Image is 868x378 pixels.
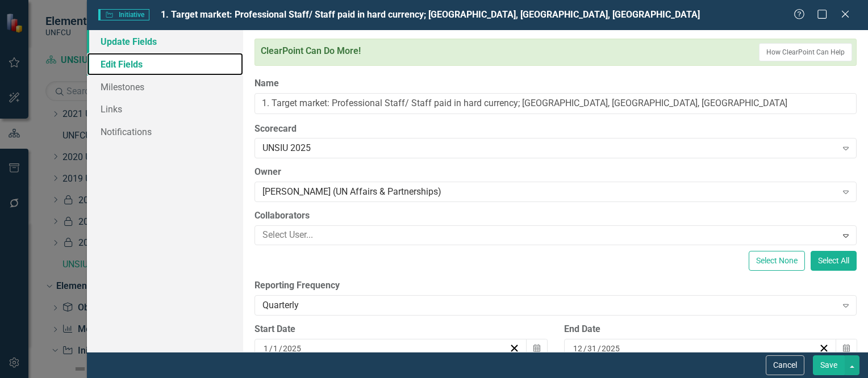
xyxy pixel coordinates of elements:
label: Reporting Frequency [254,279,857,292]
button: Select All [811,251,857,271]
button: Save [813,355,845,375]
div: [PERSON_NAME] (UN Affairs & Partnerships) [262,186,837,199]
a: Update Fields [87,30,243,53]
button: How ClearPoint Can Help [759,43,852,61]
button: Select None [749,251,805,271]
label: Scorecard [254,123,857,136]
div: Start Date [254,323,547,336]
button: Cancel [766,355,804,375]
span: Initiative [98,9,149,20]
a: Notifications [87,120,243,143]
input: Initiative Name [254,93,857,114]
span: / [279,343,282,354]
label: Owner [254,166,857,179]
div: Quarterly [262,299,837,312]
span: / [583,343,587,354]
div: UNSIU 2025 [262,142,837,155]
a: Edit Fields [87,53,243,75]
label: Collaborators [254,209,857,222]
span: / [598,343,601,354]
span: 1. Target market: Professional Staff/ Staff paid in hard currency; [GEOGRAPHIC_DATA], [GEOGRAPHIC... [161,9,700,20]
div: ClearPoint Can Do More! [261,45,361,60]
label: Name [254,77,857,90]
a: Links [87,98,243,120]
a: Milestones [87,75,243,98]
div: End Date [564,323,857,336]
span: / [269,343,273,354]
